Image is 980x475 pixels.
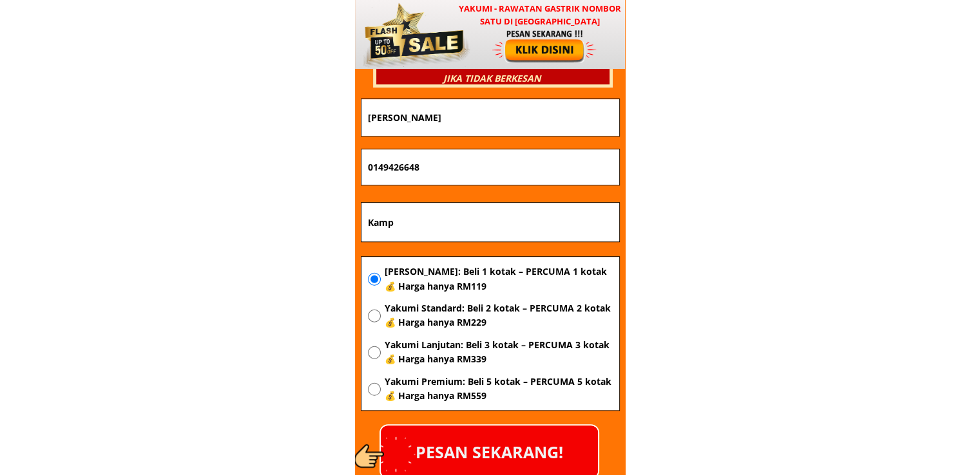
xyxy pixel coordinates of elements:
input: Alamat [365,203,616,241]
h3: YAKUMI - Rawatan Gastrik Nombor Satu di [GEOGRAPHIC_DATA] [456,2,624,29]
span: Yakumi Lanjutan: Beli 3 kotak – PERCUMA 3 kotak 💰 Harga hanya RM339 [384,338,612,367]
span: Yakumi Standard: Beli 2 kotak – PERCUMA 2 kotak 💰 Harga hanya RM229 [384,301,612,330]
input: Nama penuh [365,99,616,136]
span: Yakumi Premium: Beli 5 kotak – PERCUMA 5 kotak 💰 Harga hanya RM559 [384,375,612,404]
input: Nombor Telefon Bimbit [365,149,616,185]
h3: 100% JAMINAN [PERSON_NAME] DIKEMBALIKAN JIKA TIDAK BERKESAN [374,57,609,86]
span: [PERSON_NAME]: Beli 1 kotak – PERCUMA 1 kotak 💰 Harga hanya RM119 [384,265,612,293]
